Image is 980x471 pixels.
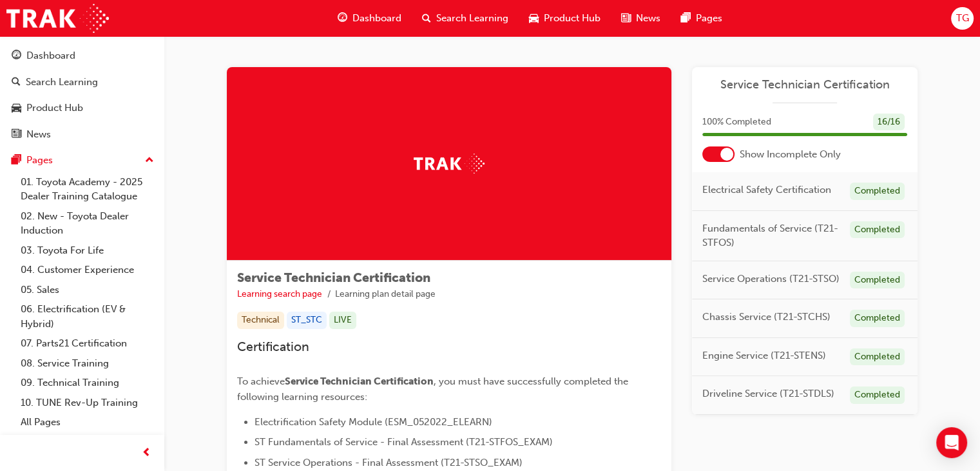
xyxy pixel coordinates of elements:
a: car-iconProduct Hub [519,5,611,32]
span: news-icon [12,129,21,141]
button: Pages [5,148,159,172]
button: TG [951,7,974,30]
span: TG [956,11,968,26]
li: Learning plan detail page [335,287,436,302]
div: Completed [850,272,905,289]
span: guage-icon [12,50,21,62]
span: Chassis Service (T21-STCHS) [702,310,831,325]
span: To achieve [237,376,285,387]
a: 02. New - Toyota Dealer Induction [15,206,159,241]
span: Service Operations (T21-STSO) [702,272,840,286]
a: guage-iconDashboard [327,5,412,32]
div: Completed [850,221,905,239]
img: Trak [414,154,485,174]
div: Search Learning [26,75,98,90]
span: Certification [237,339,309,354]
span: Electrification Safety Module (ESM_052022_ELEARN) [255,416,492,428]
a: 07. Parts21 Certification [15,334,159,354]
span: pages-icon [12,155,21,166]
span: Service Technician Certification [285,376,434,387]
button: DashboardSearch LearningProduct HubNews [5,41,159,148]
a: 09. Technical Training [15,373,159,393]
span: Engine Service (T21-STENS) [702,348,826,363]
span: News [636,11,660,26]
a: Search Learning [5,70,159,94]
a: News [5,123,159,146]
a: news-iconNews [611,5,671,32]
a: Learning search page [237,288,322,299]
div: Product Hub [26,101,83,115]
span: Electrical Safety Certification [702,183,831,197]
a: All Pages [15,412,159,432]
div: Pages [26,153,53,168]
div: Open Intercom Messenger [936,427,967,458]
span: , you must have successfully completed the following learning resources: [237,376,631,403]
a: 04. Customer Experience [15,260,159,280]
span: 100 % Completed [702,115,771,130]
a: 03. Toyota For Life [15,241,159,261]
a: 08. Service Training [15,354,159,374]
a: 06. Electrification (EV & Hybrid) [15,299,159,334]
a: 05. Sales [15,280,159,300]
div: Completed [850,183,905,200]
span: Search Learning [436,11,508,26]
span: Driveline Service (T21-STDLS) [702,386,834,401]
a: Service Technician Certification [702,77,907,92]
a: pages-iconPages [671,5,733,32]
div: Completed [850,348,905,366]
div: Dashboard [26,48,75,63]
span: search-icon [422,10,431,26]
div: News [26,127,51,142]
span: Dashboard [352,11,401,26]
span: pages-icon [681,10,691,26]
span: car-icon [529,10,539,26]
span: Pages [696,11,722,26]
span: Fundamentals of Service (T21-STFOS) [702,221,840,250]
div: Completed [850,310,905,327]
a: Dashboard [5,44,159,68]
span: guage-icon [338,10,347,26]
span: car-icon [12,103,21,114]
span: Service Technician Certification [237,270,430,285]
img: Trak [6,4,109,33]
div: Completed [850,386,905,404]
span: prev-icon [142,445,151,461]
a: 01. Toyota Academy - 2025 Dealer Training Catalogue [15,172,159,206]
div: LIVE [329,312,356,329]
span: ST Service Operations - Final Assessment (T21-STSO_EXAM) [255,457,523,468]
span: search-icon [12,77,21,88]
span: Show Incomplete Only [740,147,841,162]
div: Technical [237,312,284,329]
span: news-icon [621,10,631,26]
span: ST Fundamentals of Service - Final Assessment (T21-STFOS_EXAM) [255,436,553,448]
div: ST_STC [287,312,327,329]
span: Product Hub [544,11,600,26]
a: Product Hub [5,96,159,120]
span: up-icon [145,152,154,169]
a: search-iconSearch Learning [412,5,519,32]
a: 10. TUNE Rev-Up Training [15,393,159,413]
div: 16 / 16 [873,114,905,131]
